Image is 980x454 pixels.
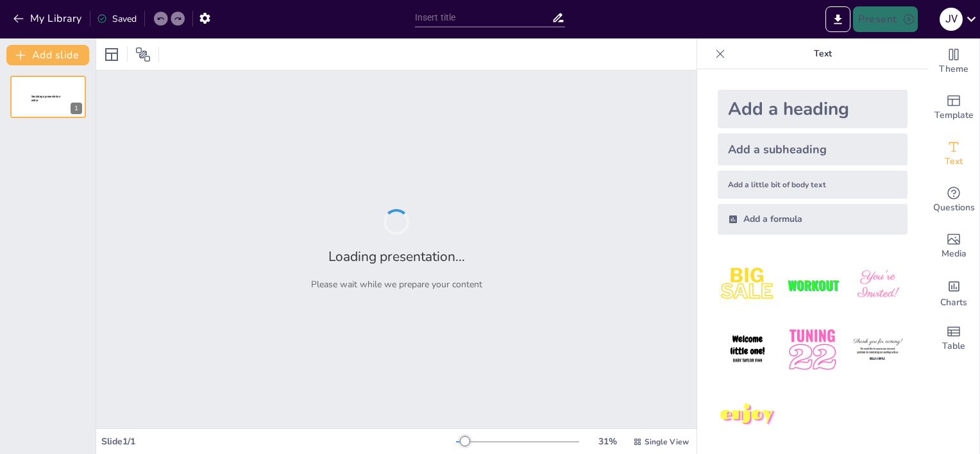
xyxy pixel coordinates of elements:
div: Add charts and graphs [928,269,979,315]
div: Add a little bit of body text [718,171,908,199]
img: 3.jpeg [848,255,908,315]
div: Add text boxes [928,131,979,177]
span: Theme [939,62,968,76]
div: 31 % [592,435,623,448]
p: Please wait while we prepare your content [311,278,482,290]
div: Change the overall theme [928,38,979,85]
span: Template [934,108,974,122]
div: J V [940,8,963,31]
span: Position [135,47,151,62]
span: Single View [645,437,689,447]
img: 2.jpeg [782,255,842,315]
div: 1 [10,76,86,118]
button: My Library [10,8,87,29]
div: Add a table [928,315,979,362]
img: 6.jpeg [848,320,908,380]
div: Add ready made slides [928,85,979,131]
span: Sendsteps presentation editor [31,95,60,102]
img: 7.jpeg [718,385,777,445]
button: Present [853,6,917,32]
h2: Loading presentation... [328,248,465,265]
div: Add images, graphics, shapes or video [928,223,979,269]
img: 4.jpeg [718,320,777,380]
span: Media [942,247,967,261]
div: Add a subheading [718,133,908,165]
div: Layout [101,44,122,65]
button: J V [940,6,963,32]
input: Insert title [415,8,552,27]
img: 5.jpeg [782,320,842,380]
span: Charts [940,296,967,310]
button: Add slide [6,45,89,65]
span: Table [942,339,965,353]
span: Text [945,155,963,169]
span: Questions [933,201,975,215]
img: 1.jpeg [718,255,777,315]
div: Get real-time input from your audience [928,177,979,223]
div: Add a formula [718,204,908,235]
button: Export to PowerPoint [825,6,850,32]
div: Add a heading [718,90,908,128]
div: Saved [97,13,137,25]
div: Slide 1 / 1 [101,435,456,448]
p: Text [731,38,915,69]
div: 1 [71,103,82,114]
